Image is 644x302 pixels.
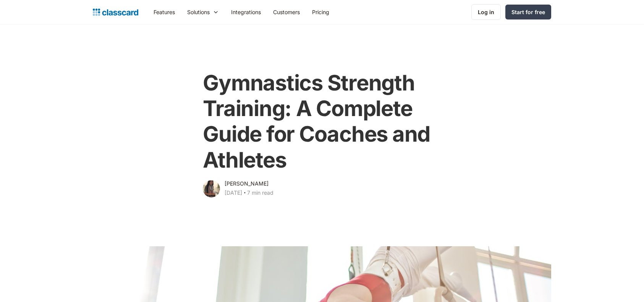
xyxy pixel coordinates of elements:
a: Features [147,3,181,21]
div: [DATE] [225,188,242,197]
div: ‧ [242,188,247,199]
a: Log in [471,4,501,20]
div: Solutions [187,8,210,16]
div: [PERSON_NAME] [225,179,269,188]
div: Log in [478,8,494,16]
a: Customers [267,3,306,21]
a: home [93,7,138,18]
div: 7 min read [247,188,273,197]
div: Start for free [511,8,545,16]
a: Pricing [306,3,335,21]
a: Start for free [505,5,551,19]
div: Solutions [181,3,225,21]
h1: Gymnastics Strength Training: A Complete Guide for Coaches and Athletes [203,70,441,173]
a: Integrations [225,3,267,21]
